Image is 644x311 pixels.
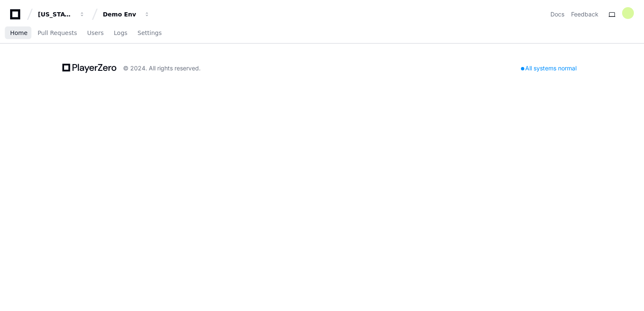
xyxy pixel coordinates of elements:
a: Logs [114,24,127,43]
button: [US_STATE] Pacific [35,7,89,22]
a: Home [10,24,27,43]
button: Demo Env [99,7,153,22]
span: Pull Requests [38,30,77,35]
a: Docs [550,10,564,19]
span: Home [10,30,27,35]
span: Settings [137,30,161,35]
span: Logs [114,30,127,35]
span: Users [87,30,104,35]
a: Settings [137,24,161,43]
div: [US_STATE] Pacific [38,10,74,19]
a: Pull Requests [38,24,77,43]
div: © 2024. All rights reserved. [123,64,201,72]
div: Demo Env [103,10,139,19]
button: Feedback [571,10,598,19]
a: Users [87,24,104,43]
div: All systems normal [516,62,582,74]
